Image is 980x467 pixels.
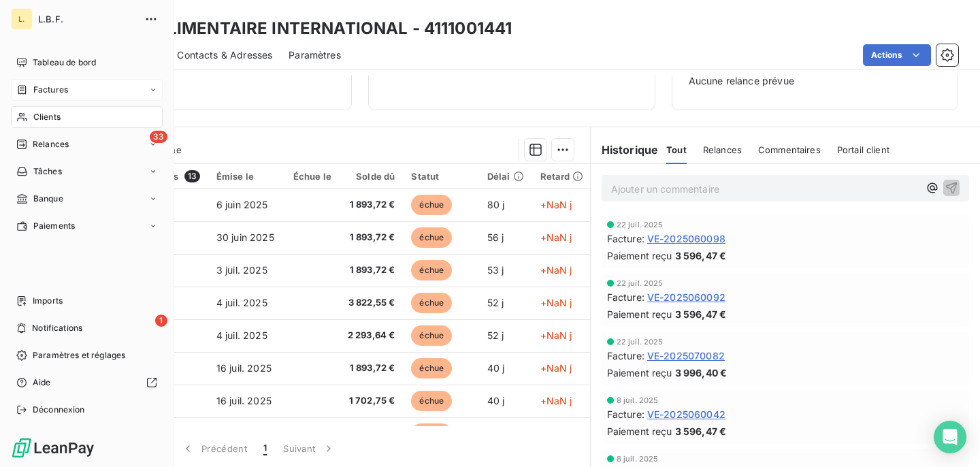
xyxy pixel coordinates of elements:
[758,144,821,155] span: Commentaires
[348,198,395,212] span: 1 893,72 €
[675,307,727,321] span: 3 596,47 €
[675,248,727,263] span: 3 596,47 €
[863,44,931,66] button: Actions
[33,111,61,123] span: Clients
[487,395,505,406] span: 40 j
[487,264,504,276] span: 53 j
[411,227,452,248] span: échue
[540,264,572,276] span: +NaN j
[38,14,136,25] span: L.B.F.
[216,171,277,182] div: Émise le
[263,442,267,455] span: 1
[173,434,255,463] button: Précédent
[703,144,742,155] span: Relances
[33,165,62,178] span: Tâches
[411,423,452,444] span: échue
[33,376,51,389] span: Aide
[607,349,644,363] span: Facture :
[11,161,163,182] a: Tâches
[607,407,644,421] span: Facture :
[255,434,275,463] button: 1
[120,16,512,41] h3: ITM ALIMENTAIRE INTERNATIONAL - 4111001441
[33,57,96,69] span: Tableau de bord
[411,195,452,215] span: échue
[666,144,687,155] span: Tout
[11,188,163,210] a: Banque
[591,142,659,158] h6: Historique
[216,199,268,210] span: 6 juin 2025
[348,394,395,408] span: 1 702,75 €
[487,199,505,210] span: 80 j
[647,231,725,246] span: VE-2025060098
[33,349,125,361] span: Paramètres et réglages
[275,434,344,463] button: Suivant
[33,404,85,416] span: Déconnexion
[33,193,63,205] span: Banque
[607,248,672,263] span: Paiement reçu
[216,297,267,308] span: 4 juil. 2025
[540,171,584,182] div: Retard
[540,362,572,374] span: +NaN j
[177,48,272,62] span: Contacts & Adresses
[617,338,664,346] span: 22 juil. 2025
[607,231,644,246] span: Facture :
[607,424,672,438] span: Paiement reçu
[348,231,395,244] span: 1 893,72 €
[348,329,395,342] span: 2 293,64 €
[675,424,727,438] span: 3 596,47 €
[675,366,728,380] span: 3 996,40 €
[487,171,524,182] div: Délai
[411,293,452,313] span: échue
[33,295,63,307] span: Imports
[617,221,664,229] span: 22 juil. 2025
[540,395,572,406] span: +NaN j
[647,349,725,363] span: VE-2025070082
[487,329,504,341] span: 52 j
[487,231,504,243] span: 56 j
[411,358,452,379] span: échue
[11,344,163,366] a: Paramètres et réglages
[150,131,167,143] span: 33
[216,231,274,243] span: 30 juin 2025
[11,52,163,74] a: Tableau de bord
[348,171,395,182] div: Solde dû
[11,106,163,128] a: Clients
[540,297,572,308] span: +NaN j
[11,215,163,237] a: Paiements
[607,290,644,304] span: Facture :
[11,79,163,101] a: Factures
[11,372,163,393] a: Aide
[33,220,75,232] span: Paiements
[11,290,163,312] a: Imports
[540,199,572,210] span: +NaN j
[33,138,69,150] span: Relances
[293,171,331,182] div: Échue le
[184,170,200,182] span: 13
[540,231,572,243] span: +NaN j
[617,396,659,404] span: 8 juil. 2025
[216,264,267,276] span: 3 juil. 2025
[411,325,452,346] span: échue
[155,315,167,327] span: 1
[689,74,941,88] span: Aucune relance prévue
[617,455,659,463] span: 8 juil. 2025
[11,133,163,155] a: 33Relances
[348,296,395,310] span: 3 822,55 €
[216,329,267,341] span: 4 juil. 2025
[607,307,672,321] span: Paiement reçu
[348,263,395,277] span: 1 893,72 €
[32,322,82,334] span: Notifications
[33,84,68,96] span: Factures
[617,279,664,287] span: 22 juil. 2025
[607,366,672,380] span: Paiement reçu
[411,391,452,411] span: échue
[487,362,505,374] span: 40 j
[11,8,33,30] div: L.
[837,144,889,155] span: Portail client
[11,437,95,459] img: Logo LeanPay
[487,297,504,308] span: 52 j
[216,362,272,374] span: 16 juil. 2025
[647,407,725,421] span: VE-2025060042
[411,171,470,182] div: Statut
[934,421,966,453] div: Open Intercom Messenger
